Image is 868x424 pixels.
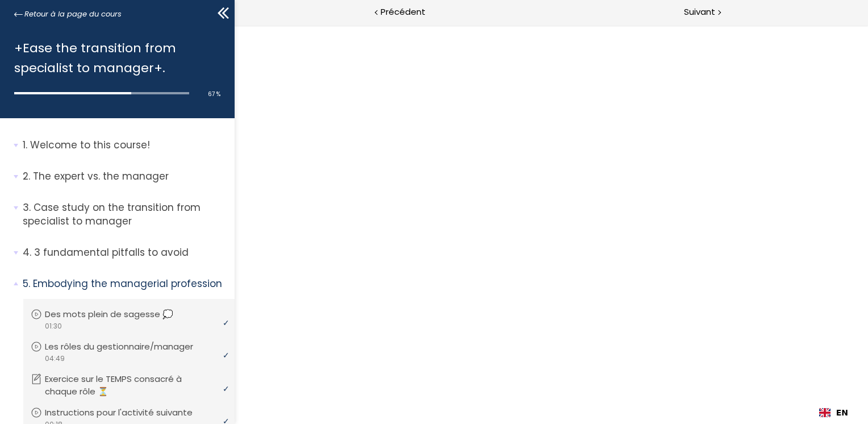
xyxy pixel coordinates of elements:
p: Instructions pour l'activité suivante [45,406,210,419]
div: Language selected: English [811,401,857,424]
div: Language Switcher [811,401,857,424]
p: Exercice sur le TEMPS consacré à chaque rôle ⏳ [45,373,224,398]
p: Les rôles du gestionnaire/manager [45,340,210,353]
span: 2. [23,169,30,184]
span: 04:49 [44,354,65,364]
p: The expert vs. the manager [23,169,226,184]
span: Retour à la page du cours [24,8,122,20]
span: 01:30 [44,321,62,331]
span: Suivant [684,5,715,19]
iframe: chat widget [6,399,122,424]
p: Welcome to this course! [23,138,226,152]
p: Case study on the transition from specialist to manager [23,201,226,228]
span: 5. [23,277,30,291]
span: 4. [23,246,31,260]
p: 3 fundamental pitfalls to avoid [23,246,226,260]
span: Précédent [381,5,425,19]
h1: +Ease the transition from specialist to manager+. [14,38,215,78]
span: 67 % [208,90,220,98]
p: Des mots plein de sagesse 💭 [45,308,190,321]
img: English flag [819,408,831,417]
p: Embodying the managerial profession [23,277,226,291]
a: Retour à la page du cours [14,8,122,20]
span: 1. [23,138,27,152]
span: 3. [23,201,31,215]
a: EN [819,408,848,417]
